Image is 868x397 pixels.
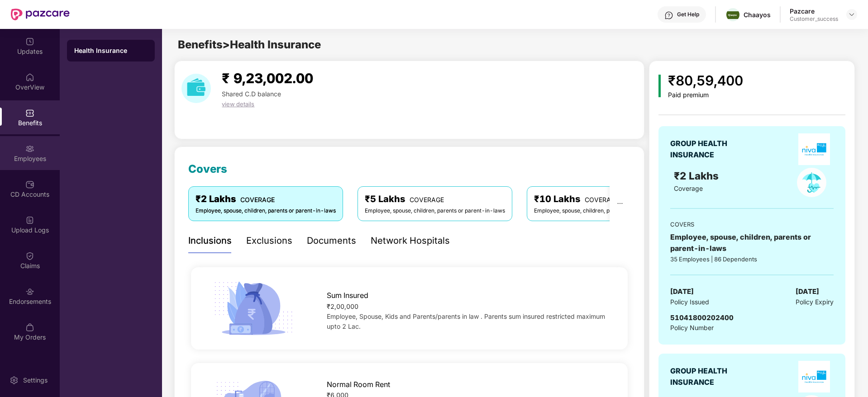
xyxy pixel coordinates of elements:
div: Health Insurance [74,46,148,55]
span: Policy Number [670,324,714,331]
img: insurerLogo [798,133,830,165]
div: ₹80,59,400 [668,70,743,91]
div: GROUP HEALTH INSURANCE [670,365,749,388]
img: download [181,74,211,103]
span: Benefits > Health Insurance [178,38,321,51]
span: Covers [188,162,227,175]
span: 51041800202400 [670,313,734,322]
div: Chaayos [744,10,771,19]
span: Policy Issued [670,297,709,307]
span: COVERAGE [585,196,619,203]
span: Policy Expiry [796,297,834,307]
div: Paid premium [668,91,743,99]
div: Customer_success [790,15,838,23]
span: ₹ 9,23,002.00 [222,70,313,86]
div: 35 Employees | 86 Dependents [670,255,833,264]
span: Shared C.D balance [222,90,281,98]
span: ellipsis [617,200,623,207]
div: Employee, spouse, children, parents or parent-in-laws [365,207,505,215]
img: svg+xml;base64,PHN2ZyBpZD0iTXlfT3JkZXJzIiBkYXRhLW5hbWU9Ik15IE9yZGVycyIgeG1sbnM9Imh0dHA6Ly93d3cudz... [25,323,34,332]
img: New Pazcare Logo [11,9,70,20]
img: chaayos.jpeg [726,11,739,19]
div: ₹2 Lakhs [196,192,336,206]
img: svg+xml;base64,PHN2ZyBpZD0iVXBsb2FkX0xvZ3MiIGRhdGEtbmFtZT0iVXBsb2FkIExvZ3MiIHhtbG5zPSJodHRwOi8vd3... [25,216,34,225]
div: Employee, spouse, children, parents or parent-in-laws [196,207,336,215]
img: svg+xml;base64,PHN2ZyBpZD0iU2V0dGluZy0yMHgyMCIgeG1sbnM9Imh0dHA6Ly93d3cudzMub3JnLzIwMDAvc3ZnIiB3aW... [10,376,19,385]
div: Exclusions [246,234,292,248]
img: svg+xml;base64,PHN2ZyBpZD0iSGVscC0zMngzMiIgeG1sbnM9Imh0dHA6Ly93d3cudzMub3JnLzIwMDAvc3ZnIiB3aWR0aD... [664,11,673,20]
span: Coverage [674,184,703,192]
img: svg+xml;base64,PHN2ZyBpZD0iQ2xhaW0iIHhtbG5zPSJodHRwOi8vd3d3LnczLm9yZy8yMDAwL3N2ZyIgd2lkdGg9IjIwIi... [25,251,34,260]
span: [DATE] [796,286,819,297]
img: icon [210,279,296,338]
img: policyIcon [797,168,826,197]
button: ellipsis [610,186,630,221]
div: Employee, spouse, children, parents or parent-in-laws [670,232,833,254]
img: svg+xml;base64,PHN2ZyBpZD0iRHJvcGRvd24tMzJ4MzIiIHhtbG5zPSJodHRwOi8vd3d3LnczLm9yZy8yMDAwL3N2ZyIgd2... [848,11,855,18]
img: svg+xml;base64,PHN2ZyBpZD0iVXBkYXRlZCIgeG1sbnM9Imh0dHA6Ly93d3cudzMub3JnLzIwMDAvc3ZnIiB3aWR0aD0iMj... [25,37,34,46]
div: ₹10 Lakhs [534,192,674,206]
span: Employee, Spouse, Kids and Parents/parents in law . Parents sum insured restricted maximum upto 2... [327,312,605,330]
span: Sum Insured [327,290,368,301]
div: Network Hospitals [371,234,450,248]
span: ₹2 Lakhs [674,170,721,182]
img: svg+xml;base64,PHN2ZyBpZD0iQ0RfQWNjb3VudHMiIGRhdGEtbmFtZT0iQ0QgQWNjb3VudHMiIHhtbG5zPSJodHRwOi8vd3... [25,180,34,189]
img: icon [658,75,661,97]
div: Pazcare [790,7,838,15]
div: COVERS [670,220,833,229]
img: svg+xml;base64,PHN2ZyBpZD0iRW5kb3JzZW1lbnRzIiB4bWxucz0iaHR0cDovL3d3dy53My5vcmcvMjAwMC9zdmciIHdpZH... [25,287,34,296]
div: Documents [307,234,356,248]
div: ₹5 Lakhs [365,192,505,206]
span: COVERAGE [240,196,275,203]
div: Employee, spouse, children, parents or parent-in-laws [534,207,674,215]
img: svg+xml;base64,PHN2ZyBpZD0iSG9tZSIgeG1sbnM9Imh0dHA6Ly93d3cudzMub3JnLzIwMDAvc3ZnIiB3aWR0aD0iMjAiIG... [25,73,34,82]
span: Normal Room Rent [327,379,390,390]
div: Inclusions [188,234,232,248]
span: view details [222,100,254,108]
div: Get Help [677,11,699,18]
div: Settings [20,376,50,385]
img: insurerLogo [798,361,830,392]
div: GROUP HEALTH INSURANCE [670,138,749,161]
img: svg+xml;base64,PHN2ZyBpZD0iRW1wbG95ZWVzIiB4bWxucz0iaHR0cDovL3d3dy53My5vcmcvMjAwMC9zdmciIHdpZHRoPS... [25,144,34,153]
div: ₹2,00,000 [327,302,608,312]
span: COVERAGE [410,196,444,203]
span: [DATE] [670,286,694,297]
img: svg+xml;base64,PHN2ZyBpZD0iQmVuZWZpdHMiIHhtbG5zPSJodHRwOi8vd3d3LnczLm9yZy8yMDAwL3N2ZyIgd2lkdGg9Ij... [25,109,34,118]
